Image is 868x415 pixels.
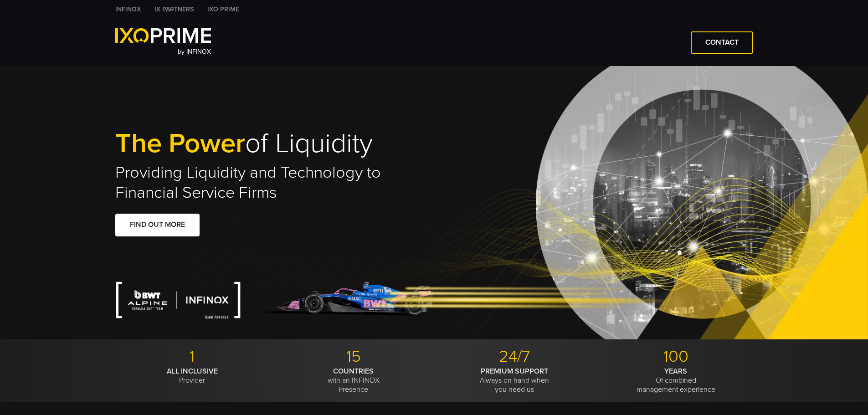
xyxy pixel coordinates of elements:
[437,367,592,394] p: Always on hand when you need us
[178,48,211,56] span: by INFINOX
[276,367,431,394] p: with an INFINOX Presence
[115,347,270,367] p: 1
[115,163,434,203] h2: Providing Liquidity and Technology to Financial Service Firms
[148,5,200,14] a: IX PARTNERS
[115,367,270,385] p: Provider
[115,129,434,158] h1: of Liquidity
[599,367,753,394] p: Of combined management experience
[599,347,753,367] p: 100
[664,367,687,376] strong: YEARS
[437,347,592,367] p: 24/7
[115,28,211,57] a: by INFINOX
[167,367,218,376] strong: ALL INCLUSIVE
[481,367,548,376] strong: PREMIUM SUPPORT
[691,31,753,54] a: CONTACT
[115,127,245,160] span: The Power
[200,5,246,14] a: IXO PRIME
[276,347,431,367] p: 15
[115,214,200,236] a: FIND OUT MORE
[333,367,374,376] strong: COUNTRIES
[108,5,148,14] a: INFINOX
